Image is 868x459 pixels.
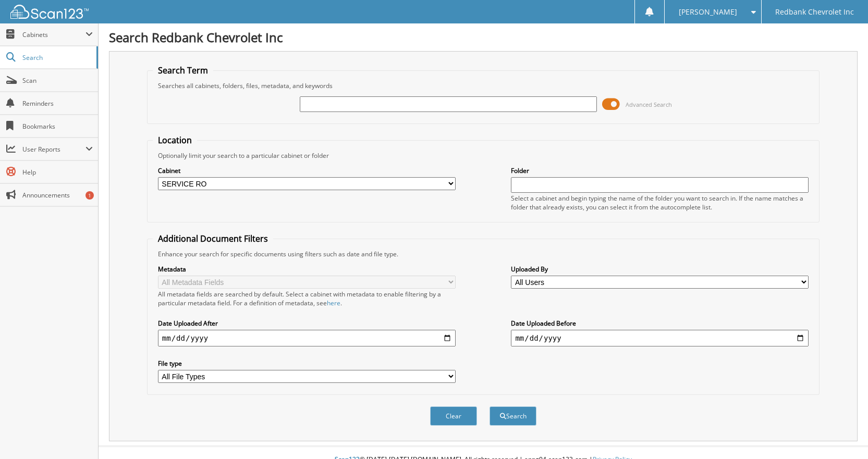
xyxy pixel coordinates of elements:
[22,76,93,85] span: Scan
[22,145,85,154] span: User Reports
[816,409,868,459] iframe: Chat Widget
[22,122,93,131] span: Bookmarks
[85,191,94,200] div: 1
[511,194,809,212] div: Select a cabinet and begin typing the name of the folder you want to search in. If the name match...
[490,406,536,426] button: Search
[22,191,93,200] span: Announcements
[158,330,456,346] input: start
[158,319,456,328] label: Date Uploaded After
[158,359,456,368] label: File type
[153,233,273,244] legend: Additional Document Filters
[158,265,456,274] label: Metadata
[775,9,854,15] span: Redbank Chevrolet Inc
[511,319,809,328] label: Date Uploaded Before
[10,5,89,19] img: scan123-logo-white.svg
[109,29,858,46] h1: Search Redbank Chevrolet Inc
[679,9,737,15] span: [PERSON_NAME]
[22,53,91,62] span: Search
[22,30,85,39] span: Cabinets
[153,151,814,160] div: Optionally limit your search to a particular cabinet or folder
[327,299,340,307] a: here
[153,250,814,258] div: Enhance your search for specific documents using filters such as date and file type.
[158,290,456,307] div: All metadata fields are searched by default. Select a cabinet with metadata to enable filtering b...
[511,265,809,274] label: Uploaded By
[153,134,197,146] legend: Location
[22,99,93,108] span: Reminders
[626,101,672,108] span: Advanced Search
[158,166,456,175] label: Cabinet
[153,81,814,90] div: Searches all cabinets, folders, files, metadata, and keywords
[511,330,809,346] input: end
[153,65,213,76] legend: Search Term
[511,166,809,175] label: Folder
[22,168,93,177] span: Help
[430,406,477,426] button: Clear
